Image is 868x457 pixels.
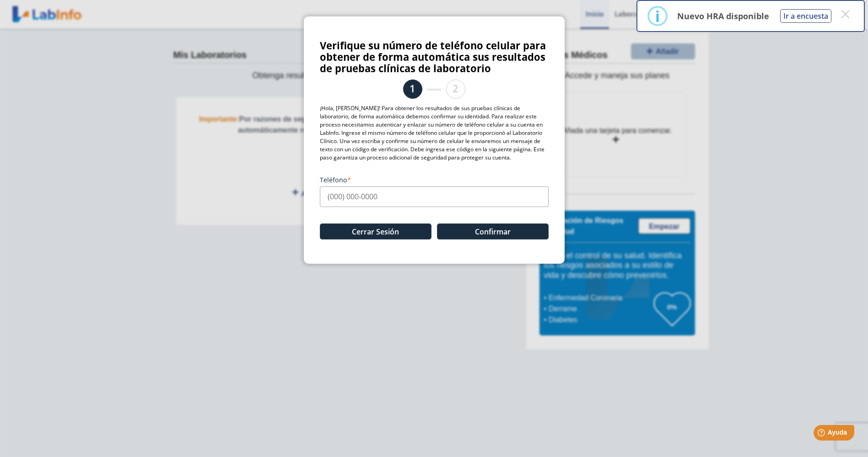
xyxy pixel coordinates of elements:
button: Confirmar [437,223,549,239]
input: (000) 000-0000 [320,186,549,207]
li: 1 [403,80,422,99]
button: Cerrar Sesión [320,223,431,239]
h3: Verifique su número de teléfono celular para obtener de forma automática sus resultados de prueba... [320,40,549,74]
div: i [655,8,660,24]
label: Teléfono [320,175,549,184]
button: Close this dialog [837,6,853,22]
button: Ir a encuesta [780,9,831,23]
iframe: Help widget launcher [787,421,858,447]
li: 2 [446,80,465,99]
p: Nuevo HRA disponible [677,11,769,21]
p: ¡Hola, [PERSON_NAME]! Para obtener los resultados de sus pruebas clínicas de laboratorio, de form... [320,104,549,162]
